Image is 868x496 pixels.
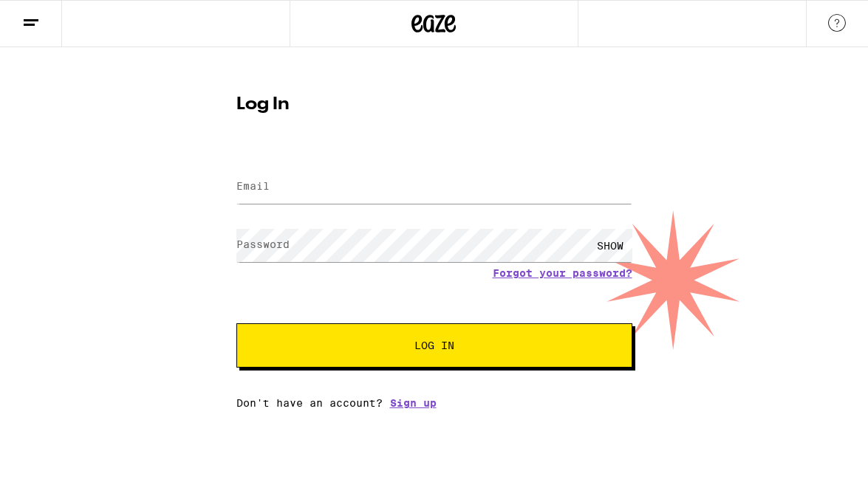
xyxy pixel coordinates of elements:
label: Password [236,238,290,250]
a: Forgot your password? [493,267,632,279]
span: Help [34,10,64,24]
span: Log In [414,340,454,351]
button: Log In [236,323,632,368]
div: Don't have an account? [236,397,632,409]
div: SHOW [588,229,632,262]
input: Email [236,170,632,204]
h1: Log In [236,96,632,114]
label: Email [236,180,270,192]
a: Sign up [390,397,437,409]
